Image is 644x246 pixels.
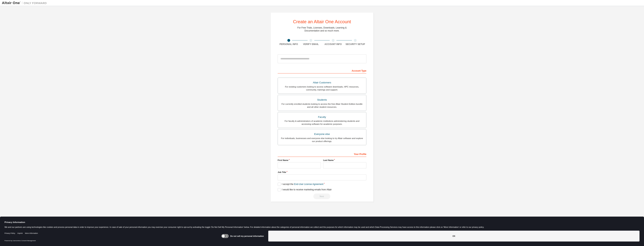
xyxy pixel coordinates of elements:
[278,194,366,199] div: Read and acccept EULA to continue
[2,1,49,5] img: Altair One
[280,80,364,85] div: Altair Customers
[278,171,366,174] label: Job Title
[278,183,323,186] label: I accept the
[278,43,300,46] div: Personal Info
[280,114,364,120] div: Faculty
[280,132,364,137] div: Everyone else
[280,137,364,143] div: For individuals, businesses and everyone else looking to try Altair software and explore our prod...
[294,183,323,185] a: End-User License Agreement
[278,188,332,191] label: I would like to receive marketing emails from Altair
[280,102,364,108] div: For currently enrolled students looking to access the free Altair Student Edition bundle and all ...
[297,26,347,32] div: For Free Trials, Licenses, Downloads, Learning & Documentation and so much more.
[280,120,364,126] div: For faculty & administrators of academic institutions administering students and accessing softwa...
[278,151,366,157] div: Your Profile
[344,43,367,46] div: Security Setup
[300,43,322,46] div: Verify Email
[278,159,321,162] label: First Name
[293,19,351,24] div: Create an Altair One Account
[278,67,366,73] div: Account Type
[280,85,364,91] div: For existing customers looking to access software downloads, HPC resources, community, trainings ...
[322,43,344,46] div: Account Info
[280,97,364,102] div: Students
[323,159,366,162] label: Last Name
